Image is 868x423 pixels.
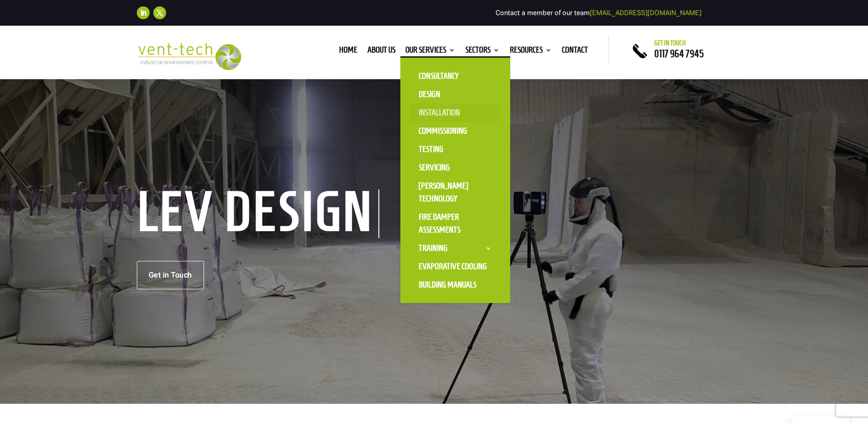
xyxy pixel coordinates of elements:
a: Our Services [405,47,455,57]
a: Follow on X [153,6,166,19]
a: Get in Touch [137,261,204,289]
a: Design [410,85,501,103]
a: Training [410,239,501,257]
img: 2023-09-27T08_35_16.549ZVENT-TECH---Clear-background [137,43,242,70]
h1: LEV Design [137,190,379,238]
a: About us [367,47,395,57]
a: [EMAIL_ADDRESS][DOMAIN_NAME] [590,9,701,17]
a: Consultancy [410,67,501,85]
a: Home [339,47,357,57]
a: Building Manuals [410,276,501,294]
a: Resources [510,47,552,57]
a: Evaporative Cooling [410,257,501,276]
a: Follow on LinkedIn [137,6,150,19]
a: 0117 964 7945 [654,48,704,59]
span: Get in touch [654,39,686,47]
a: [PERSON_NAME] Technology [410,177,501,208]
a: Sectors [465,47,500,57]
a: Servicing [410,158,501,177]
a: Fire Damper Assessments [410,208,501,239]
span: Contact a member of our team [496,9,701,17]
a: Testing [410,140,501,158]
a: Contact [562,47,588,57]
a: Commissioning [410,122,501,140]
a: Installation [410,103,501,122]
